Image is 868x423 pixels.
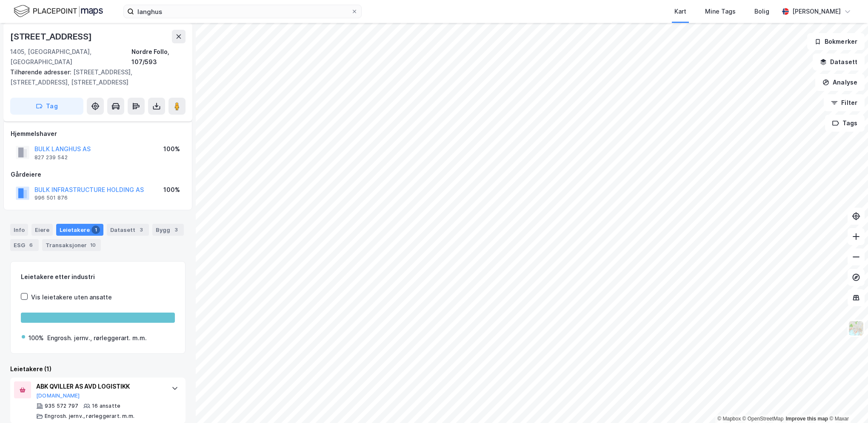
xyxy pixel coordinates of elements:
div: Nordre Follo, 107/593 [131,47,186,67]
div: 16 ansatte [92,403,120,409]
div: 10 [89,241,97,249]
div: Leietakere (1) [10,364,186,374]
span: Tilhørende adresser: [10,68,73,76]
a: Mapbox [717,416,741,422]
div: [STREET_ADDRESS], [STREET_ADDRESS], [STREET_ADDRESS] [10,67,179,87]
div: Bygg [152,224,184,236]
div: Kart [674,6,686,17]
div: 100% [163,185,180,195]
button: Bokmerker [807,33,865,50]
div: 6 [27,241,35,249]
div: 3 [137,226,146,234]
button: [DOMAIN_NAME] [36,392,80,399]
div: 3 [172,226,180,234]
a: OpenStreetMap [742,416,784,422]
button: Analyse [815,74,865,91]
img: logo.f888ab2527a4732fd821a326f86c7f29.svg [14,4,103,19]
a: Improve this map [786,416,828,422]
div: Mine Tags [705,6,736,17]
iframe: Chat Widget [825,382,868,423]
div: Datasett [107,224,149,236]
input: Søk på adresse, matrikkel, gårdeiere, leietakere eller personer [134,5,351,18]
div: 1 [91,226,100,234]
div: [STREET_ADDRESS] [10,30,94,43]
button: Tag [10,98,83,115]
div: Gårdeiere [11,169,185,180]
div: Engrosh. jernv., rørleggerart. m.m. [45,413,134,420]
div: Leietakere [56,224,103,236]
div: Vis leietakere uten ansatte [31,292,112,302]
button: Filter [824,94,865,111]
img: Z [848,320,864,336]
div: Engrosh. jernv., rørleggerart. m.m. [47,333,147,343]
div: Transaksjoner [42,239,101,251]
div: ESG [10,239,39,251]
div: ABK QVILLER AS AVD LOGISTIKK [36,381,163,392]
div: 100% [29,333,44,343]
div: 996 501 876 [34,195,68,201]
div: [PERSON_NAME] [792,6,841,17]
div: Eiere [31,224,53,236]
div: Bolig [754,6,769,17]
div: Leietakere etter industri [21,272,175,282]
div: 827 239 542 [34,154,68,161]
button: Tags [825,115,865,132]
div: 100% [163,144,180,154]
div: Hjemmelshaver [11,129,185,139]
button: Datasett [813,54,865,70]
div: 1405, [GEOGRAPHIC_DATA], [GEOGRAPHIC_DATA] [10,47,131,67]
div: Info [10,224,28,236]
div: 935 572 797 [45,403,78,409]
